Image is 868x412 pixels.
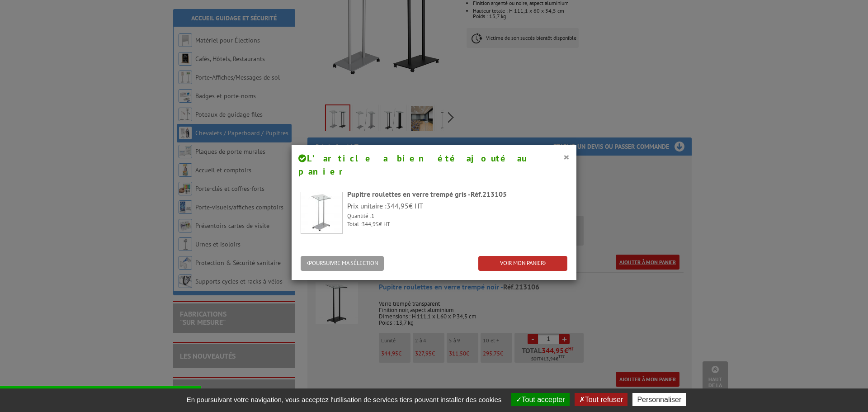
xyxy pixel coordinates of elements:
[632,393,686,406] button: Personnaliser (fenêtre modale)
[301,256,384,271] button: POURSUIVRE MA SÉLECTION
[478,256,567,271] a: VOIR MON PANIER
[575,393,627,406] button: Tout refuser
[371,212,374,220] span: 1
[347,189,567,199] div: Pupitre roulettes en verre trempé gris -
[347,220,567,229] p: Total : € HT
[563,151,570,163] button: ×
[471,189,507,199] span: Réf.213105
[347,212,567,221] p: Quantité :
[387,201,409,210] span: 344,95
[182,396,506,403] span: En poursuivant votre navigation, vous acceptez l'utilisation de services tiers pouvant installer ...
[298,152,570,178] h4: L’article a bien été ajouté au panier
[511,393,570,406] button: Tout accepter
[347,201,567,211] p: Prix unitaire : € HT
[362,220,379,228] span: 344,95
